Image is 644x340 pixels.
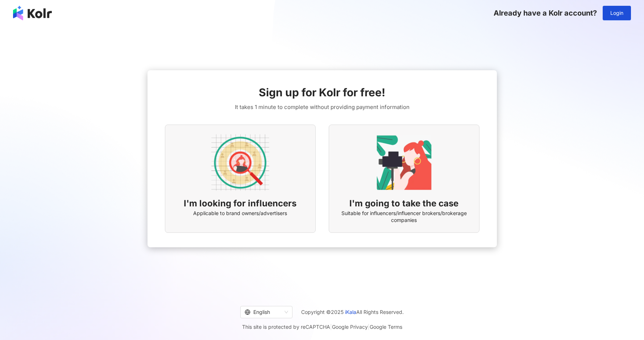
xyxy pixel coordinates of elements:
[301,308,404,316] span: Copyright © 2025 All Rights Reserved.
[345,309,356,315] a: iKala
[193,210,287,217] span: Applicable to brand owners/advertisers
[235,103,410,112] span: It takes 1 minute to complete without providing payment information
[242,323,402,331] span: This site is protected by reCAPTCHA
[184,197,296,210] span: I'm looking for influencers
[211,134,269,192] img: AD identity option
[603,6,631,20] button: Login
[245,306,282,318] div: English
[338,210,470,224] span: Suitable for influencers/influencer brokers/brokerage companies
[332,324,368,330] a: Google Privacy
[370,324,402,330] a: Google Terms
[494,9,597,17] span: Already have a Kolr account?
[13,6,52,20] img: logo
[259,85,385,100] span: Sign up for Kolr for free!
[349,197,458,210] span: I'm going to take the case
[330,324,332,330] span: |
[375,134,433,192] img: KOL identity option
[368,324,370,330] span: |
[610,10,623,16] span: Login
